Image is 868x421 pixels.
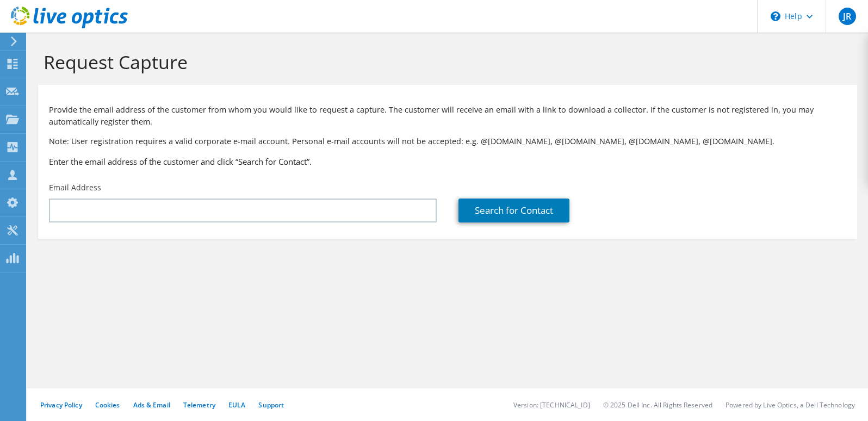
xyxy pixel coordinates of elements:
[726,400,855,410] li: Powered by Live Optics, a Dell Technology
[513,400,590,410] li: Version: [TECHNICAL_ID]
[771,11,780,21] svg: \n
[133,400,170,410] a: Ads & Email
[49,156,846,168] h3: Enter the email address of the customer and click “Search for Contact”.
[458,199,569,222] a: Search for Contact
[95,400,120,410] a: Cookies
[44,51,846,73] h1: Request Capture
[49,104,846,128] p: Provide the email address of the customer from whom you would like to request a capture. The cust...
[183,400,215,410] a: Telemetry
[258,400,284,410] a: Support
[228,400,245,410] a: EULA
[603,400,712,410] li: © 2025 Dell Inc. All Rights Reserved
[49,182,101,193] label: Email Address
[839,8,856,25] span: JR
[49,135,846,147] p: Note: User registration requires a valid corporate e-mail account. Personal e-mail accounts will ...
[40,400,82,410] a: Privacy Policy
